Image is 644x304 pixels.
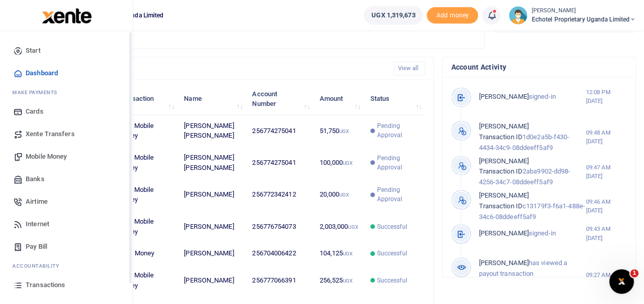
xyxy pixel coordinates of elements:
[26,46,40,56] span: Start
[8,274,124,296] a: Transactions
[26,68,58,78] span: Dashboard
[377,185,420,204] span: Pending Approval
[314,147,364,179] td: 100,000
[246,211,314,243] td: 256776754073
[178,211,246,243] td: [PERSON_NAME]
[8,168,124,190] a: Banks
[42,8,92,24] img: logo-large
[479,258,586,300] p: has viewed a payout transaction 52fefdee-6c4f-498a-1887-08ddeeff5af9
[479,93,528,100] span: [PERSON_NAME]
[112,115,178,147] td: MTN Mobile Money
[531,15,636,24] span: Echotel Proprietary Uganda Limited
[112,211,178,243] td: MTN Mobile Money
[112,265,178,296] td: MTN Mobile Money
[246,179,314,210] td: 256772342412
[178,115,246,147] td: [PERSON_NAME] [PERSON_NAME]
[8,100,124,123] a: Cards
[377,154,420,172] span: Pending Approval
[479,259,528,267] span: [PERSON_NAME]
[348,224,358,230] small: UGX
[343,278,352,284] small: UGX
[26,106,44,117] span: Cards
[343,251,352,256] small: UGX
[8,123,124,145] a: Xente Transfers
[8,145,124,168] a: Mobile Money
[509,6,636,25] a: profile-user [PERSON_NAME] Echotel Proprietary Uganda Limited
[8,62,124,84] a: Dashboard
[371,10,415,20] span: UGX 1,319,673
[339,128,349,134] small: UGX
[314,83,364,115] th: Amount: activate to sort column ascending
[314,211,364,243] td: 2,003,000
[26,151,67,162] span: Mobile Money
[586,88,627,105] small: 12:08 PM [DATE]
[17,89,57,96] span: ake Payments
[479,121,586,153] p: 1d0e2a5b-f430-4434-34c9-08ddeeff5af9
[112,147,178,179] td: MTN Mobile Money
[8,213,124,235] a: Internet
[479,157,528,165] span: [PERSON_NAME]
[479,202,522,210] span: Transaction ID
[427,11,478,18] a: Add money
[314,179,364,210] td: 20,000
[8,39,124,62] a: Start
[360,6,427,25] li: Wallet ballance
[479,156,586,188] p: 2aba9902-dd98-4256-34c7-08ddeeff5af9
[178,179,246,210] td: [PERSON_NAME]
[479,122,528,130] span: [PERSON_NAME]
[377,222,407,231] span: Successful
[509,6,527,25] img: profile-user
[8,258,124,274] li: Ac
[377,276,407,285] span: Successful
[178,83,246,115] th: Name: activate to sort column ascending
[479,167,522,175] span: Transaction ID
[479,228,586,239] p: signed-in
[178,243,246,265] td: [PERSON_NAME]
[314,265,364,296] td: 256,525
[586,128,627,146] small: 09:48 AM [DATE]
[479,133,522,141] span: Transaction ID
[314,115,364,147] td: 51,750
[586,225,627,242] small: 09:43 AM [DATE]
[26,219,49,229] span: Internet
[8,190,124,213] a: Airtime
[586,198,627,215] small: 09:46 AM [DATE]
[26,197,48,207] span: Airtime
[112,243,178,265] td: Airtel Money
[339,192,349,198] small: UGX
[364,6,423,25] a: UGX 1,319,673
[427,7,478,24] span: Add money
[343,160,352,166] small: UGX
[377,249,407,258] span: Successful
[364,83,425,115] th: Status: activate to sort column ascending
[178,265,246,296] td: [PERSON_NAME]
[112,179,178,210] td: MTN Mobile Money
[8,235,124,258] a: Pay Bill
[479,92,586,102] p: signed-in
[246,147,314,179] td: 256774275041
[246,265,314,296] td: 256777066391
[26,129,75,139] span: Xente Transfers
[586,163,627,181] small: 09:47 AM [DATE]
[479,190,586,222] p: c13179f3-f6a1-488e-34c6-08ddeeff5af9
[20,262,59,270] span: countability
[427,7,478,24] li: Toup your wallet
[41,11,92,19] a: logo-small logo-large logo-large
[112,83,178,115] th: Transaction: activate to sort column ascending
[246,115,314,147] td: 256774275041
[26,242,47,252] span: Pay Bill
[479,191,528,199] span: [PERSON_NAME]
[246,243,314,265] td: 256704006422
[609,269,634,294] iframe: Intercom live chat
[314,243,364,265] td: 104,125
[451,61,627,73] h4: Account Activity
[393,61,426,75] a: View all
[8,84,124,100] li: M
[48,63,385,74] h4: Recent Transactions
[178,147,246,179] td: [PERSON_NAME] [PERSON_NAME]
[26,280,65,290] span: Transactions
[377,121,420,140] span: Pending Approval
[531,7,636,15] small: [PERSON_NAME]
[246,83,314,115] th: Account Number: activate to sort column ascending
[586,271,627,288] small: 09:27 AM [DATE]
